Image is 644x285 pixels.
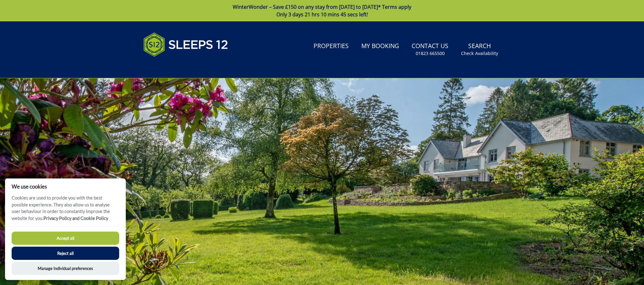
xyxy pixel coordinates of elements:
[359,39,402,53] a: My Booking
[12,232,119,245] button: Accept all
[143,29,228,60] img: Sleeps 12
[276,11,368,18] span: Only 3 days 21 hrs 10 mins 45 secs left!
[43,216,108,221] a: Privacy Policy and Cookie Policy
[12,262,119,275] button: Manage Individual preferences
[416,50,445,57] small: 01823 665500
[409,39,451,60] a: Contact Us01823 665500
[5,195,126,226] p: Cookies are used to provide you with the best possible experience. They also allow us to analyse ...
[461,50,498,57] small: Check Availability
[140,64,206,69] iframe: Customer reviews powered by Trustpilot
[458,39,501,60] a: SearchCheck Availability
[311,39,351,53] a: Properties
[12,247,119,260] button: Reject all
[5,184,126,189] h2: We use cookies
